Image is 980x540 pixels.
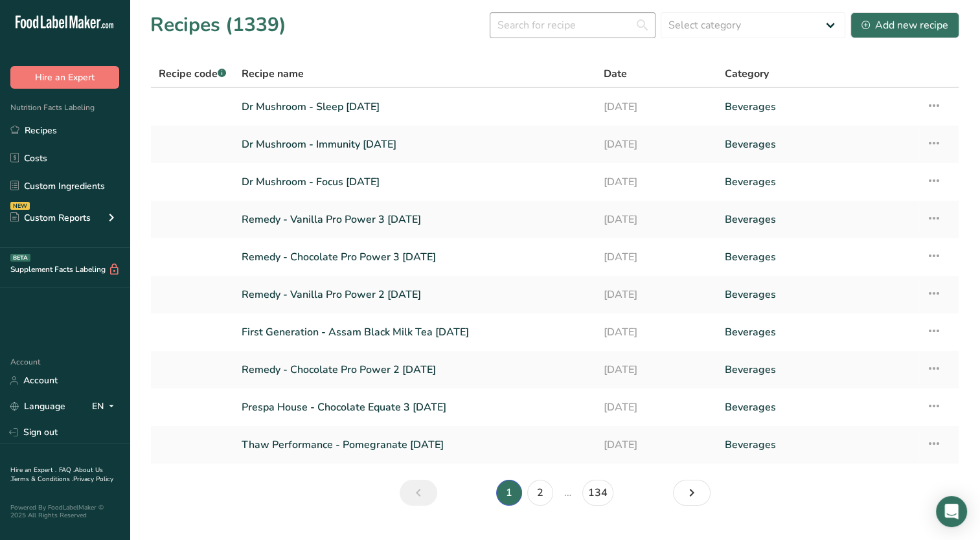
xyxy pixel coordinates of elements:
[725,431,911,458] a: Beverages
[242,243,588,271] a: Remedy - Chocolate Pro Power 3 [DATE]
[159,67,226,81] span: Recipe code
[242,168,588,196] a: Dr Mushroom - Focus [DATE]
[73,475,113,484] a: Privacy Policy
[604,131,709,158] a: [DATE]
[725,281,911,308] a: Beverages
[242,394,588,421] a: Prespa House - Chocolate Equate 3 [DATE]
[604,168,709,196] a: [DATE]
[11,475,73,484] a: Terms & Conditions .
[725,319,911,346] a: Beverages
[400,480,437,506] a: Previous page
[150,10,286,39] h1: Recipes (1339)
[604,319,709,346] a: [DATE]
[725,206,911,233] a: Beverages
[725,168,911,196] a: Beverages
[725,394,911,421] a: Beverages
[725,93,911,120] a: Beverages
[725,66,769,82] span: Category
[10,202,30,210] div: NEW
[490,12,655,38] input: Search for recipe
[604,394,709,421] a: [DATE]
[242,281,588,308] a: Remedy - Vanilla Pro Power 2 [DATE]
[604,356,709,383] a: [DATE]
[242,66,304,82] span: Recipe name
[725,243,911,271] a: Beverages
[242,319,588,346] a: First Generation - Assam Black Milk Tea [DATE]
[604,66,627,82] span: Date
[10,211,91,225] div: Custom Reports
[10,66,119,89] button: Hire an Expert
[850,12,959,38] button: Add new recipe
[10,395,65,418] a: Language
[673,480,711,506] a: Next page
[936,496,967,527] div: Open Intercom Messenger
[861,17,948,33] div: Add new recipe
[604,243,709,271] a: [DATE]
[242,356,588,383] a: Remedy - Chocolate Pro Power 2 [DATE]
[725,356,911,383] a: Beverages
[10,466,56,475] a: Hire an Expert .
[725,131,911,158] a: Beverages
[242,131,588,158] a: Dr Mushroom - Immunity [DATE]
[604,431,709,458] a: [DATE]
[527,480,553,506] a: Page 2.
[92,399,119,414] div: EN
[59,466,74,475] a: FAQ .
[10,504,119,519] div: Powered By FoodLabelMaker © 2025 All Rights Reserved
[242,206,588,233] a: Remedy - Vanilla Pro Power 3 [DATE]
[604,281,709,308] a: [DATE]
[242,93,588,120] a: Dr Mushroom - Sleep [DATE]
[10,466,103,484] a: About Us .
[582,480,613,506] a: Page 134.
[242,431,588,458] a: Thaw Performance - Pomegranate [DATE]
[10,254,30,262] div: BETA
[604,93,709,120] a: [DATE]
[604,206,709,233] a: [DATE]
